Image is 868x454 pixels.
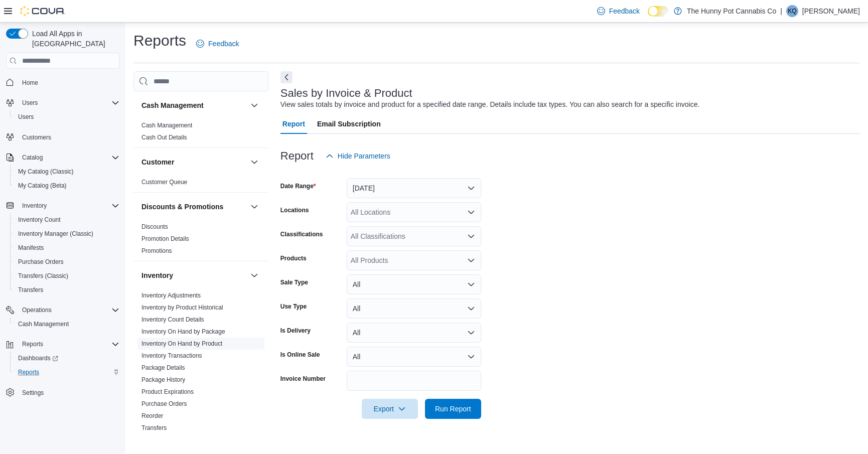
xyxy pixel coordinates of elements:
button: Open list of options [467,256,475,264]
label: Is Online Sale [280,351,320,359]
span: Inventory On Hand by Package [141,328,225,336]
label: Date Range [280,182,316,190]
span: Package History [141,376,185,384]
a: Dashboards [10,351,123,365]
a: Transfers (Classic) [14,270,72,282]
span: Promotion Details [141,235,189,243]
span: My Catalog (Classic) [18,168,74,176]
span: Purchase Orders [14,256,119,268]
span: Operations [18,304,119,316]
span: Settings [18,386,119,399]
span: Home [22,79,38,87]
div: View sales totals by invoice and product for a specified date range. Details include tax types. Y... [280,99,700,110]
h1: Reports [133,31,186,51]
button: Users [18,97,42,109]
span: Inventory On Hand by Product [141,340,222,348]
button: Users [10,110,123,124]
button: Inventory Manager (Classic) [10,227,123,241]
button: Inventory [18,200,51,212]
span: Purchase Orders [141,400,187,408]
span: Promotions [141,247,172,255]
span: Catalog [22,154,43,162]
span: Reports [18,368,39,376]
p: [PERSON_NAME] [802,5,860,17]
button: Customer [141,157,246,167]
button: Settings [2,385,123,400]
button: [DATE] [347,178,481,198]
button: Reports [10,365,123,379]
a: Cash Management [141,122,192,129]
button: All [347,347,481,367]
h3: Customer [141,157,174,167]
span: Manifests [14,242,119,254]
button: Manifests [10,241,123,255]
a: Inventory Count [14,214,65,226]
a: Discounts [141,223,168,230]
button: Operations [2,303,123,317]
span: Inventory Count Details [141,316,204,324]
button: Users [2,96,123,110]
div: Customer [133,176,268,192]
span: Reports [18,338,119,350]
span: Inventory by Product Historical [141,304,223,312]
button: Inventory [248,269,260,281]
div: Kobee Quinn [786,5,798,17]
button: Cash Management [248,99,260,111]
a: Transfers [14,284,47,296]
a: Dashboards [14,352,62,364]
button: Inventory Count [10,213,123,227]
span: Cash Management [14,318,119,330]
span: Hide Parameters [338,151,390,161]
button: Export [362,399,418,419]
span: Home [18,76,119,88]
h3: Discounts & Promotions [141,202,223,212]
span: Transfers (Classic) [14,270,119,282]
a: Inventory On Hand by Product [141,340,222,347]
span: Settings [22,389,44,397]
span: Reports [14,366,119,378]
span: Cash Management [141,121,192,129]
a: Package History [141,376,185,383]
button: Reports [18,338,47,350]
span: Report [282,114,305,134]
button: All [347,274,481,294]
span: Transfers [141,424,167,432]
button: Run Report [425,399,481,419]
span: Transfers (Classic) [18,272,68,280]
a: Inventory Transactions [141,352,202,359]
button: Inventory [141,270,246,280]
a: My Catalog (Classic) [14,166,78,178]
span: My Catalog (Classic) [14,166,119,178]
span: Inventory Count [14,214,119,226]
span: Feedback [208,39,239,49]
input: Dark Mode [648,6,669,17]
a: Manifests [14,242,48,254]
span: Reports [22,340,43,348]
div: Cash Management [133,119,268,147]
button: Catalog [2,150,123,165]
button: Open list of options [467,208,475,216]
a: Inventory Adjustments [141,292,201,299]
span: Customer Queue [141,178,187,186]
span: Inventory [18,200,119,212]
button: Next [280,71,293,83]
span: Users [18,113,34,121]
span: Dashboards [14,352,119,364]
span: Cash Out Details [141,133,187,141]
label: Products [280,254,307,262]
span: Transfers [14,284,119,296]
a: Promotions [141,247,172,254]
a: Feedback [192,34,243,54]
span: Feedback [609,6,640,16]
span: My Catalog (Beta) [14,180,119,192]
button: Catalog [18,152,47,164]
span: Users [14,111,119,123]
span: Package Details [141,364,185,372]
span: Users [22,99,38,107]
h3: Inventory [141,270,173,280]
button: Discounts & Promotions [141,202,246,212]
button: Transfers (Classic) [10,269,123,283]
button: Open list of options [467,232,475,240]
label: Locations [280,206,309,214]
a: Reorder [141,412,163,419]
